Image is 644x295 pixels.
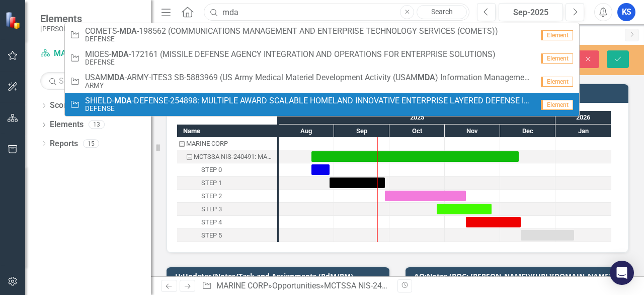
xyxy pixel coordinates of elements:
[417,5,467,19] a: Search
[330,178,385,188] div: Task: Start date: 2025-08-29 End date: 2025-09-28
[414,272,623,280] h3: AQ:Notes (POC: [PERSON_NAME])([URL][DOMAIN_NAME])
[177,216,277,229] div: Task: Start date: 2025-11-12 End date: 2025-12-12
[617,3,635,21] button: KS
[541,53,573,64] span: Element
[202,280,390,292] div: » »
[177,176,277,190] div: Task: Start date: 2025-08-29 End date: 2025-09-28
[279,111,555,124] div: 2025
[177,163,277,176] div: STEP 0
[201,176,222,190] div: STEP 1
[521,230,574,241] div: Task: Start date: 2025-12-12 End date: 2026-01-11
[194,150,274,163] div: MCTSSA NIS-240491: MARINE CORPS TACTICAL SYSTEMS SUPPORT ACTIVITY NETWORK INFRASTRUCTURE SERVICES
[177,150,277,163] div: Task: Start date: 2025-08-19 End date: 2025-12-11
[418,73,435,82] strong: MDA
[216,281,268,290] a: MARINE CORP
[40,48,141,60] a: MARINE CORP
[311,164,330,175] div: Task: Start date: 2025-08-19 End date: 2025-08-29
[610,261,634,285] div: Open Intercom Messenger
[85,96,533,105] span: S H I E L D - - D E F E N S E - 2 5 4 8 9 8 : M U L T I P L E A W A R D S C A L A B L E H O M E L...
[311,151,519,162] div: Task: Start date: 2025-08-19 End date: 2025-12-11
[177,229,277,242] div: Task: Start date: 2025-12-12 End date: 2026-01-11
[201,190,222,203] div: STEP 2
[177,163,277,176] div: Task: Start date: 2025-08-19 End date: 2025-08-29
[502,7,559,19] div: Sep-2025
[204,4,469,21] input: Search ClearPoint...
[85,35,498,43] small: DEFENSE
[201,216,222,229] div: STEP 4
[555,125,611,138] div: Jan
[175,272,384,280] h3: H:Updates/Notes/Task and Assignments (PdM/PM)
[177,125,277,137] div: Name
[541,77,573,87] span: Element
[65,70,579,93] a: USAM-ARMY-ITES3 SB-5883969 (US Army Medical Materiel Development Activity (USAMMDA) Information M...
[40,72,141,90] input: Search Below...
[177,137,277,150] div: MARINE CORP
[389,125,445,138] div: Oct
[85,58,496,66] small: DEFENSE
[500,125,555,138] div: Dec
[65,46,579,70] a: MIOES--172161 (MISSILE DEFENSE AGENCY INTEGRATION AND OPERATIONS FOR ENTERPRISE SOLUTIONS)DEFENSE...
[177,190,277,203] div: Task: Start date: 2025-09-28 End date: 2025-11-12
[541,30,573,40] span: Element
[65,93,579,116] a: SHIELD--DEFENSE-254898: MULTIPLE AWARD SCALABLE HOMELAND INNOVATIVE ENTERPRISE LAYERED DEFENSE IN...
[201,163,222,176] div: STEP 0
[65,23,579,46] a: COMETS--198562 (COMMUNICATIONS MANAGEMENT AND ENTERPRISE TECHNOLOGY SERVICES (COMETS))DEFENSEElement
[201,229,222,242] div: STEP 5
[85,105,533,112] small: DEFENSE
[177,190,277,203] div: STEP 2
[85,82,533,89] small: ARMY
[85,27,498,36] span: C O M E T S - - 1 9 8 5 6 2 ( C O M M U N I C A T I O N S M A N A G E M E N T A N D E N T E R P R...
[177,203,277,216] div: STEP 3
[83,139,99,148] div: 15
[50,119,84,131] a: Elements
[50,138,78,150] a: Reports
[201,203,222,216] div: STEP 3
[85,50,496,59] span: M I O E S - - 1 7 2 1 6 1 ( M I S S I L E D E F E N S E A G E N C Y I N T E G R A T I O N A N D O...
[499,3,563,21] button: Sep-2025
[541,100,573,110] span: Element
[177,216,277,229] div: STEP 4
[177,203,277,216] div: Task: Start date: 2025-10-27 End date: 2025-11-26
[272,281,320,290] a: Opportunities
[50,100,91,111] a: Scorecards
[40,13,129,25] span: Elements
[334,125,389,138] div: Sep
[385,191,466,201] div: Task: Start date: 2025-09-28 End date: 2025-11-12
[186,137,228,150] div: MARINE CORP
[177,229,277,242] div: STEP 5
[279,125,334,138] div: Aug
[177,176,277,190] div: STEP 1
[89,121,105,129] div: 13
[5,11,23,29] img: ClearPoint Strategy
[177,137,277,150] div: Task: MARINE CORP Start date: 2025-08-19 End date: 2025-08-20
[437,204,492,214] div: Task: Start date: 2025-10-27 End date: 2025-11-26
[555,111,611,124] div: 2026
[445,125,500,138] div: Nov
[40,25,129,33] small: [PERSON_NAME] Companies
[466,217,521,227] div: Task: Start date: 2025-11-12 End date: 2025-12-12
[177,150,277,163] div: MCTSSA NIS-240491: MARINE CORPS TACTICAL SYSTEMS SUPPORT ACTIVITY NETWORK INFRASTRUCTURE SERVICES
[85,73,533,82] span: U S A M - A R M Y - I T E S 3 S B - 5 8 8 3 9 6 9 ( U S A r m y M e d i c a l M a t e r i e l D e...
